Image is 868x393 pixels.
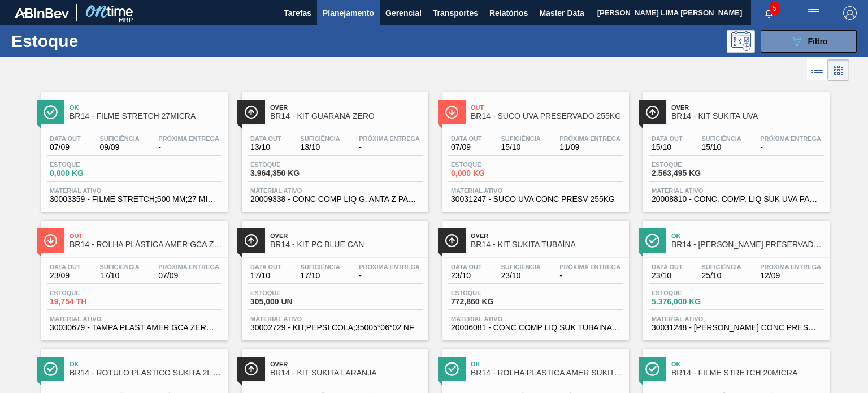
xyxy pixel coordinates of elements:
[471,369,623,377] span: BR14 - ROLHA PLÁSTICA AMER SUKITA SHORT
[652,143,683,152] span: 15/10
[652,161,731,168] span: Estoque
[50,290,129,296] span: Estoque
[250,143,281,152] span: 13/10
[44,362,58,376] img: Ícone
[501,135,540,142] span: Suficiência
[770,2,779,15] span: 5
[99,135,139,142] span: Suficiência
[761,30,857,53] button: Filtro
[270,112,423,120] span: BR14 - KIT GUARANÁ ZERO
[727,30,755,53] div: Pogramando: nenhum usuário selecionado
[760,143,821,152] span: -
[671,369,824,377] span: BR14 - FILME STRETCH 20MICRA
[300,264,340,270] span: Suficiência
[250,290,329,296] span: Estoque
[701,264,741,270] span: Suficiência
[33,84,233,212] a: ÍconeOkBR14 - FILME STRETCH 27MICRAData out07/09Suficiência09/09Próxima Entrega-Estoque0,000 KGMa...
[843,6,857,20] img: Logout
[300,143,340,152] span: 13/10
[70,232,222,239] span: Out
[471,232,623,239] span: Over
[451,143,482,152] span: 07/09
[158,271,219,280] span: 07/09
[433,6,478,20] span: Transportes
[671,112,824,120] span: BR14 - KIT SUKITA UVA
[701,143,741,152] span: 15/10
[451,316,620,322] span: Material ativo
[807,59,828,81] div: Visão em Lista
[50,316,219,322] span: Material ativo
[471,240,623,249] span: BR14 - KIT SUKITA TUBAÍNA
[652,264,683,270] span: Data out
[451,323,620,332] span: 20006081 - CONC COMP LIQ SUK TUBAINA PARTE A FE1623
[99,264,139,270] span: Suficiência
[471,104,623,111] span: Out
[270,104,423,111] span: Over
[760,135,821,142] span: Próxima Entrega
[451,290,530,296] span: Estoque
[50,297,129,306] span: 19,754 TH
[385,6,422,20] span: Gerencial
[652,323,821,332] span: 30031248 - SUCO LARANJA CONC PRESV 63 5 KG
[652,290,731,296] span: Estoque
[671,104,824,111] span: Over
[284,6,311,20] span: Tarefas
[250,161,329,168] span: Estoque
[501,143,540,152] span: 15/10
[50,135,81,142] span: Data out
[50,264,81,270] span: Data out
[233,212,434,340] a: ÍconeOverBR14 - KIT PC BLUE CANData out17/10Suficiência17/10Próxima Entrega-Estoque305,000 UNMate...
[652,169,731,178] span: 2.563,495 KG
[445,362,459,376] img: Ícone
[760,271,821,280] span: 12/09
[645,105,659,119] img: Ícone
[244,234,258,248] img: Ícone
[50,143,81,152] span: 07/09
[44,105,58,119] img: Ícone
[751,5,787,21] button: Notificações
[250,195,420,204] span: 20009338 - CONC COMP LIQ G. ANTA Z PARTE A FE1731.2
[635,212,835,340] a: ÍconeOkBR14 - [PERSON_NAME] PRESERVADO 63,5KGData out23/10Suficiência25/10Próxima Entrega12/09Est...
[270,240,423,249] span: BR14 - KIT PC BLUE CAN
[451,161,530,168] span: Estoque
[539,6,584,20] span: Master Data
[158,143,219,152] span: -
[158,135,219,142] span: Próxima Entrega
[250,169,329,178] span: 3.964,350 KG
[300,135,340,142] span: Suficiência
[244,105,258,119] img: Ícone
[652,316,821,322] span: Material ativo
[645,362,659,376] img: Ícone
[501,264,540,270] span: Suficiência
[828,59,849,81] div: Visão em Cards
[70,240,222,249] span: BR14 - ROLHA PLÁSTICA AMER GCA ZERO SHORT
[359,135,420,142] span: Próxima Entrega
[99,271,139,280] span: 17/10
[70,369,222,377] span: BR14 - RÓTULO PLÁSTICO SUKITA 2L AH
[559,135,620,142] span: Próxima Entrega
[671,232,824,239] span: Ok
[99,143,139,152] span: 09/09
[445,234,459,248] img: Ícone
[559,143,620,152] span: 11/09
[250,297,329,306] span: 305,000 UN
[652,187,821,194] span: Material ativo
[233,84,434,212] a: ÍconeOverBR14 - KIT GUARANÁ ZEROData out13/10Suficiência13/10Próxima Entrega-Estoque3.964,350 KGM...
[501,271,540,280] span: 23/10
[70,112,222,120] span: BR14 - FILME STRETCH 27MICRA
[158,264,219,270] span: Próxima Entrega
[451,264,482,270] span: Data out
[250,264,281,270] span: Data out
[434,84,635,212] a: ÍconeOutBR14 - SUCO UVA PRESERVADO 255KGData out07/09Suficiência15/10Próxima Entrega11/09Estoque0...
[451,187,620,194] span: Material ativo
[807,6,821,20] img: userActions
[70,361,222,368] span: Ok
[451,297,530,306] span: 772,860 KG
[323,6,374,20] span: Planejamento
[250,135,281,142] span: Data out
[15,8,69,18] img: TNhmsLtSVTkK8tSr43FrP2fwEKptu5GPRR3wAAAABJRU5ErkJggg==
[652,297,731,306] span: 5.376,000 KG
[50,195,219,204] span: 30003359 - FILME STRETCH;500 MM;27 MICRA;;
[11,34,173,47] h1: Estoque
[701,135,741,142] span: Suficiência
